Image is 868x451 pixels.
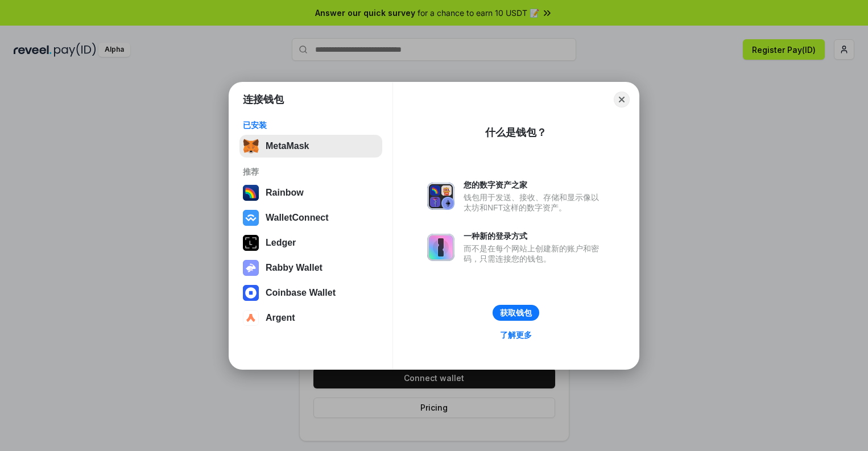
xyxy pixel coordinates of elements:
div: Argent [266,313,295,323]
button: MetaMask [239,135,382,158]
div: 推荐 [243,167,379,177]
button: Rainbow [239,181,382,204]
img: svg+xml,%3Csvg%20xmlns%3D%22http%3A%2F%2Fwww.w3.org%2F2000%2Fsvg%22%20fill%3D%22none%22%20viewBox... [427,234,454,261]
img: svg+xml,%3Csvg%20width%3D%2228%22%20height%3D%2228%22%20viewBox%3D%220%200%2028%2028%22%20fill%3D... [243,285,259,301]
h1: 连接钱包 [243,93,284,106]
img: svg+xml,%3Csvg%20xmlns%3D%22http%3A%2F%2Fwww.w3.org%2F2000%2Fsvg%22%20fill%3D%22none%22%20viewBox... [427,183,454,210]
div: 已安装 [243,120,379,130]
div: 什么是钱包？ [485,126,547,139]
img: svg+xml,%3Csvg%20fill%3D%22none%22%20height%3D%2233%22%20viewBox%3D%220%200%2035%2033%22%20width%... [243,138,259,154]
button: Argent [239,307,382,329]
button: WalletConnect [239,206,382,229]
div: WalletConnect [266,213,329,223]
img: svg+xml,%3Csvg%20xmlns%3D%22http%3A%2F%2Fwww.w3.org%2F2000%2Fsvg%22%20fill%3D%22none%22%20viewBox... [243,260,259,276]
img: svg+xml,%3Csvg%20xmlns%3D%22http%3A%2F%2Fwww.w3.org%2F2000%2Fsvg%22%20width%3D%2228%22%20height%3... [243,235,259,251]
button: Rabby Wallet [239,256,382,279]
a: 了解更多 [493,328,539,342]
div: Rainbow [266,188,304,198]
img: svg+xml,%3Csvg%20width%3D%2228%22%20height%3D%2228%22%20viewBox%3D%220%200%2028%2028%22%20fill%3D... [243,310,259,326]
img: svg+xml,%3Csvg%20width%3D%22120%22%20height%3D%22120%22%20viewBox%3D%220%200%20120%20120%22%20fil... [243,185,259,201]
div: Rabby Wallet [266,263,323,273]
div: MetaMask [266,141,309,151]
div: Coinbase Wallet [266,288,336,298]
button: Close [614,92,630,107]
button: Ledger [239,231,382,254]
div: 获取钱包 [500,308,532,318]
div: 一种新的登录方式 [464,231,605,241]
div: 而不是在每个网站上创建新的账户和密码，只需连接您的钱包。 [464,243,605,264]
div: 您的数字资产之家 [464,180,605,190]
button: 获取钱包 [493,305,539,321]
button: Coinbase Wallet [239,282,382,304]
div: Ledger [266,238,296,248]
div: 了解更多 [500,330,532,340]
div: 钱包用于发送、接收、存储和显示像以太坊和NFT这样的数字资产。 [464,192,605,213]
img: svg+xml,%3Csvg%20width%3D%2228%22%20height%3D%2228%22%20viewBox%3D%220%200%2028%2028%22%20fill%3D... [243,210,259,226]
